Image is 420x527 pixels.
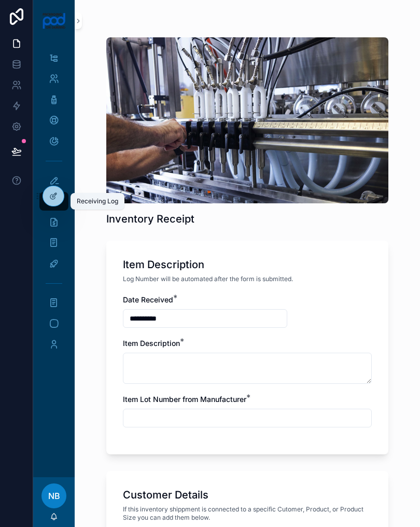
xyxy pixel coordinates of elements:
span: Item Lot Number from Manufacturer [123,395,246,404]
span: If this inventory shippment is connected to a specific Cutomer, Product, or Product Size you can ... [123,505,372,522]
h1: Inventory Receipt [106,212,194,226]
span: Item Description [123,339,180,348]
div: scrollable content [33,41,75,367]
span: NB [48,490,60,502]
h1: Customer Details [123,488,208,502]
div: Receiving Log [77,197,118,205]
img: App logo [42,12,66,29]
h1: Item Description [123,257,204,272]
span: Date Received [123,295,173,304]
span: Log Number will be automated after the form is submitted. [123,275,293,283]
